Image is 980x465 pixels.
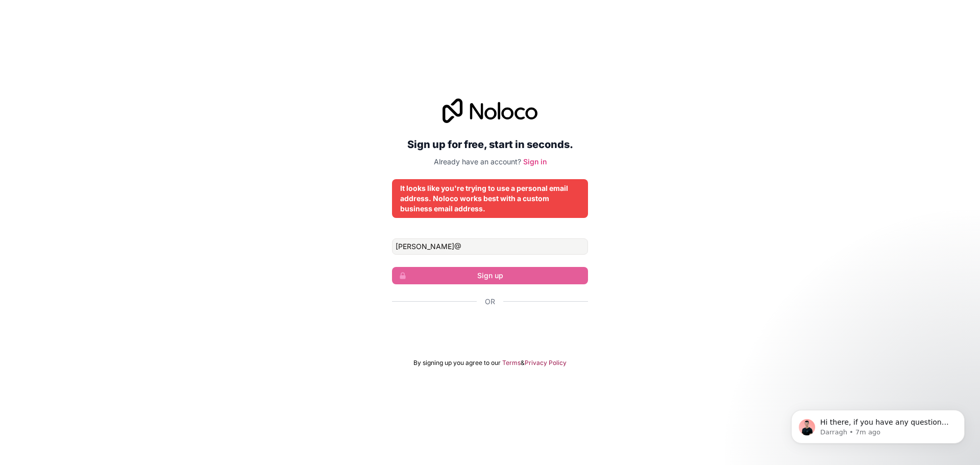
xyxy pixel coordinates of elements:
h2: Sign up for free, start in seconds. [392,135,588,154]
input: Email address [392,238,588,255]
a: Sign in [523,157,547,166]
span: By signing up you agree to our [413,359,501,367]
div: It looks like you're trying to use a personal email address. Noloco works best with a custom busi... [400,183,580,214]
button: Sign up [392,267,588,284]
span: Or [485,297,495,307]
iframe: Intercom notifications message [776,388,980,460]
a: Terms [502,359,521,367]
a: Privacy Policy [525,359,567,367]
span: & [521,359,525,367]
iframe: To enrich screen reader interactions, please activate Accessibility in Grammarly extension settings [387,318,593,340]
span: Already have an account? [434,157,521,166]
